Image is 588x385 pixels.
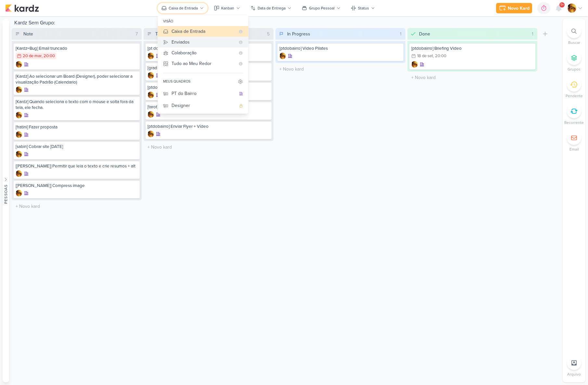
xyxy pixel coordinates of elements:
img: Leandro Guedes [279,53,286,59]
img: Leandro Guedes [16,170,22,177]
img: Leandro Guedes [16,112,22,118]
div: Enviados [172,39,235,46]
p: Email [569,146,579,152]
button: Designer [158,100,248,112]
div: [Kardz=Bug] Email truncado [16,46,138,51]
div: 20 de mar [23,54,42,58]
div: Colaboração [172,49,235,56]
p: Grupos [568,66,581,72]
div: Criador(a): Leandro Guedes [411,61,418,68]
img: Leandro Guedes [16,61,22,68]
p: Recorrente [564,120,584,126]
div: Caixa de Entrada [172,28,235,35]
div: [ptdobairro] Briefing Video [411,46,533,51]
button: Novo Kard [496,3,532,13]
img: Leandro Guedes [147,131,154,137]
div: quadro pessoal [239,104,243,108]
img: Leandro Guedes [16,131,22,138]
button: Colaboração [158,47,248,58]
div: Criador(a): Leandro Guedes [16,151,22,157]
div: [Kardz] Quando seleciona o texto com o mouse e solta fora da tela, ele fecha. [16,99,138,111]
div: [amelia] Permitir que leia o texto e crie resumos + alt [16,163,138,169]
input: + Novo kard [277,64,404,74]
img: kardz.app [5,4,39,12]
div: Criador(a): Leandro Guedes [16,112,22,118]
div: Designer [172,102,236,109]
div: Criador(a): Leandro Guedes [16,86,22,93]
div: [Kardz] Ao selecionar um Board (Designer), poder selecionar a visualização Padrão (Calendario) [16,73,138,85]
button: Enviados [158,37,248,47]
p: Arquivo [567,371,581,377]
div: Criador(a): Leandro Guedes [16,170,22,177]
div: [ptdobairro] Video Pilates [279,46,402,51]
img: Leandro Guedes [16,151,22,157]
div: [ptdobairro] Enviar Flyer + Vídeo [147,124,270,129]
div: PT do Bairro [172,90,236,97]
div: [pt do bairro] fazer o app [147,46,270,51]
div: Kardz Sem Grupo: [12,19,560,28]
input: + Novo kard [409,73,536,82]
div: [fratini] Fazer proposta [16,124,138,130]
div: 18 de set [417,54,433,58]
button: PT do Bairro [158,87,248,100]
div: 7 [133,31,140,37]
div: meus quadros [163,79,190,84]
img: Leandro Guedes [147,72,154,79]
p: Buscar [568,40,580,46]
div: [gradual] Criar HTML [147,65,270,71]
div: Criador(a): Leandro Guedes [16,61,22,68]
span: 9+ [560,2,564,7]
div: Criador(a): Leandro Guedes [147,92,154,98]
div: Pessoas [3,184,9,204]
div: [ptdobairro] Campanha Pilates - Reestruturar [147,85,270,90]
div: 5 [264,31,272,37]
input: + Novo kard [145,142,272,152]
div: Criador(a): Leandro Guedes [147,53,154,59]
img: Leandro Guedes [147,53,154,59]
img: Leandro Guedes [567,4,576,13]
img: Leandro Guedes [147,92,154,98]
div: 1 [397,31,404,37]
img: Leandro Guedes [147,111,154,118]
button: Tudo ao Meu Redor [158,58,248,69]
div: , 20:00 [42,54,55,58]
div: [tarot] eBook [147,104,270,110]
img: Leandro Guedes [16,86,22,93]
div: 1 [529,31,536,37]
button: Caixa de Entrada [158,26,248,37]
div: Criador(a): Leandro Guedes [16,190,22,196]
div: Criador(a): Leandro Guedes [147,111,154,118]
input: + Novo kard [13,202,140,211]
button: Pessoas [3,19,9,382]
div: quadro da organização [239,92,243,96]
img: Leandro Guedes [16,190,22,196]
div: [sabin] Cobrar site Festa Junina [16,144,138,150]
div: Criador(a): Leandro Guedes [279,53,286,59]
div: , 20:00 [433,54,446,58]
div: Criador(a): Leandro Guedes [16,131,22,138]
p: Pendente [566,93,583,99]
div: Tudo ao Meu Redor [172,60,235,67]
div: [amelia] Compress image [16,183,138,189]
li: Ctrl + F [563,24,585,46]
div: Novo Kard [508,5,530,12]
div: Criador(a): Leandro Guedes [147,131,154,137]
div: Criador(a): Leandro Guedes [147,72,154,79]
img: Leandro Guedes [411,61,418,68]
div: visão [158,17,248,26]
